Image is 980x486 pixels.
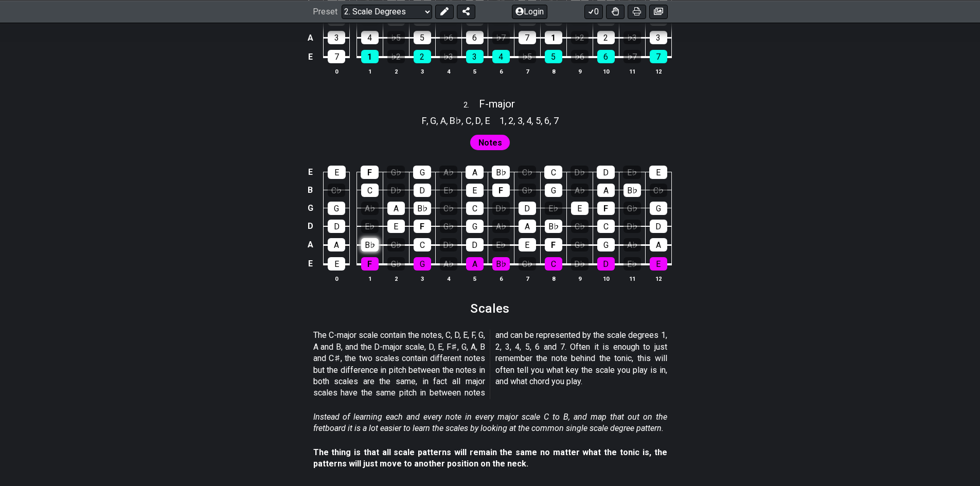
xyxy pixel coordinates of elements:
[361,166,379,179] div: F
[571,50,589,63] div: ♭6
[623,202,641,215] div: G♭
[440,202,457,215] div: C♭
[387,31,405,44] div: ♭5
[485,114,490,128] span: E
[440,238,457,251] div: D♭
[566,66,593,77] th: 9
[324,273,350,284] th: 0
[435,273,461,284] th: 4
[313,447,667,469] strong: The thing is that all scale patterns will remain the same no matter what the tonic is, the patter...
[650,184,667,197] div: C♭
[536,114,541,128] span: 5
[414,238,431,251] div: C
[461,66,488,77] th: 5
[461,273,488,284] th: 5
[597,238,615,251] div: G
[466,184,484,197] div: E
[526,114,531,128] span: 4
[414,202,431,215] div: B♭
[512,4,547,19] button: Login
[623,257,641,271] div: E♭
[466,220,484,233] div: G
[540,273,566,284] th: 8
[519,31,536,44] div: 7
[328,184,345,197] div: C♭
[492,184,510,197] div: F
[545,220,562,233] div: B♭
[466,166,484,179] div: A
[466,114,472,128] span: C
[619,273,645,284] th: 11
[523,114,527,128] span: ,
[304,217,316,236] td: D
[304,164,316,182] td: E
[545,31,562,44] div: 1
[328,166,346,179] div: E
[470,303,510,314] h2: Scales
[545,184,562,197] div: G
[383,273,409,284] th: 2
[313,412,667,433] em: Instead of learning each and every note in every major scale C to B, and map that out on the fret...
[414,220,431,233] div: F
[417,112,495,128] section: Scale pitch classes
[645,66,671,77] th: 12
[584,4,603,19] button: 0
[422,114,426,128] span: F
[597,166,615,179] div: D
[623,50,641,63] div: ♭7
[519,238,536,251] div: E
[519,257,536,271] div: C♭
[328,220,345,233] div: D
[571,166,589,179] div: D♭
[488,273,514,284] th: 6
[440,114,446,128] span: A
[571,202,589,215] div: E
[519,184,536,197] div: G♭
[623,220,641,233] div: D♭
[387,220,405,233] div: E
[593,66,619,77] th: 10
[387,202,405,215] div: A
[623,238,641,251] div: A♭
[645,273,671,284] th: 12
[304,28,316,47] td: A
[571,257,589,271] div: D♭
[430,114,436,128] span: G
[440,31,457,44] div: ♭6
[440,50,457,63] div: ♭3
[387,238,405,251] div: C♭
[597,202,615,215] div: F
[361,202,379,215] div: A♭
[492,50,510,63] div: 4
[457,4,475,19] button: Share Preset
[623,166,641,179] div: E♭
[361,220,379,233] div: E♭
[544,114,549,128] span: 6
[466,238,484,251] div: D
[481,114,485,128] span: ,
[426,114,431,128] span: ,
[440,220,457,233] div: G♭
[566,273,593,284] th: 9
[328,50,345,63] div: 7
[531,114,536,128] span: ,
[597,257,615,271] div: D
[606,4,625,19] button: Toggle Dexterity for all fretkits
[361,238,379,251] div: B♭
[466,50,484,63] div: 3
[492,166,510,179] div: B♭
[544,166,562,179] div: C
[495,112,563,128] section: Scale pitch classes
[361,31,379,44] div: 4
[328,257,345,271] div: E
[472,114,476,128] span: ,
[492,257,510,271] div: B♭
[519,50,536,63] div: ♭5
[328,238,345,251] div: A
[414,184,431,197] div: D
[519,220,536,233] div: A
[545,202,562,215] div: E♭
[475,114,481,128] span: D
[623,31,641,44] div: ♭3
[328,31,345,44] div: 3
